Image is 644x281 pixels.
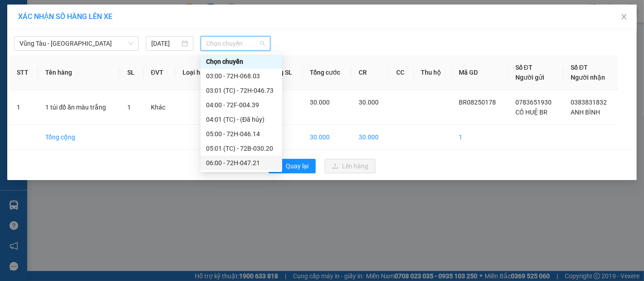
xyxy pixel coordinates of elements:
[120,55,144,90] th: SL
[452,125,508,150] td: 1
[38,125,120,150] td: Tổng cộng
[611,5,637,30] button: Close
[38,90,120,125] td: 1 túi đồ ăn màu trắng
[175,55,222,90] th: Loại hàng
[286,161,308,171] span: Quay lại
[515,99,552,106] span: 0783651930
[201,54,282,69] div: Chọn chuyến
[414,55,452,90] th: Thu hộ
[303,55,351,90] th: Tổng cước
[144,55,175,90] th: ĐVT
[571,64,588,71] span: Số ĐT
[515,109,548,116] span: CÔ HUỆ BR
[8,9,22,18] span: Gửi:
[87,40,159,51] div: ANH BÌNH
[8,8,80,40] div: VP 36 [PERSON_NAME] - Bà Rịa
[10,90,38,125] td: 1
[206,57,277,67] div: Chọn chuyến
[206,129,277,139] div: 05:00 - 72H-046.14
[303,125,351,150] td: 30.000
[571,99,607,106] span: 0383831832
[359,99,379,106] span: 30.000
[206,37,265,50] span: Chọn chuyến
[38,55,120,90] th: Tên hàng
[87,8,159,40] div: VP 184 [PERSON_NAME] - HCM
[459,99,496,106] span: BR08250178
[127,104,131,111] span: 1
[310,99,330,106] span: 30.000
[206,86,277,95] div: 03:01 (TC) - 72H-046.73
[151,38,180,48] input: 12/08/2025
[206,158,277,168] div: 06:00 - 72H-047.21
[10,55,38,90] th: STT
[515,64,533,71] span: Số ĐT
[19,37,133,50] span: Vũng Tàu - Sân Bay
[206,114,277,124] div: 04:01 (TC) - (Đã hủy)
[206,143,277,153] div: 05:01 (TC) - 72B-030.20
[571,109,600,116] span: ANH BÌNH
[87,51,159,64] div: 0383831832
[269,159,316,173] button: rollbackQuay lại
[389,55,414,90] th: CC
[8,51,80,64] div: 0783651930
[571,74,605,81] span: Người nhận
[8,40,80,51] div: CÔ HUỆ BR
[206,71,277,81] div: 03:00 - 72H-068.03
[144,90,175,125] td: Khác
[515,74,544,81] span: Người gửi
[18,12,112,21] span: XÁC NHẬN SỐ HÀNG LÊN XE
[620,13,628,20] span: close
[206,100,277,110] div: 04:00 - 72F-004.39
[351,125,389,150] td: 30.000
[87,9,108,18] span: Nhận:
[325,159,375,173] button: uploadLên hàng
[351,55,389,90] th: CR
[452,55,508,90] th: Mã GD
[100,64,143,80] span: VPNVT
